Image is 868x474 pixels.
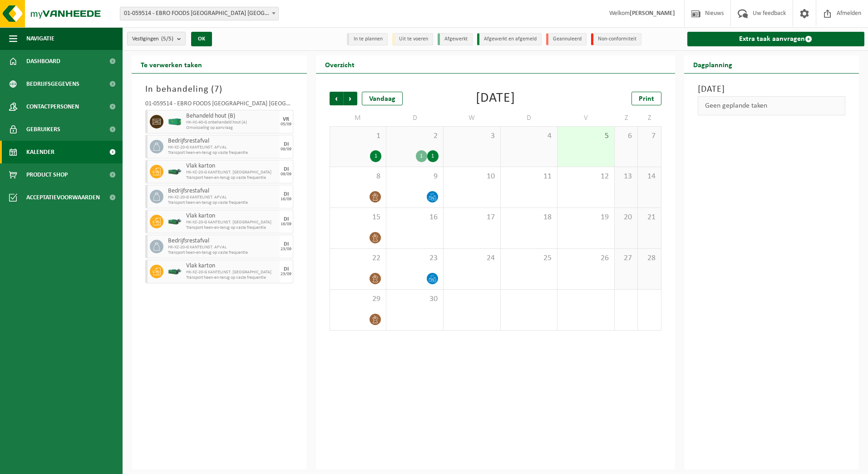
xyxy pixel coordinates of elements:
li: Afgewerkt en afgemeld [477,33,542,45]
span: 23 [391,253,439,263]
span: 25 [505,253,553,263]
div: 1 [416,150,427,162]
div: Vandaag [362,92,403,105]
span: 26 [562,253,610,263]
span: 7 [642,131,656,141]
li: In te plannen [347,33,388,45]
button: Vestigingen(5/5) [127,32,186,45]
span: Vlak karton [186,212,277,220]
span: Omwisseling op aanvraag [186,125,277,131]
span: Contactpersonen [26,95,79,118]
span: Vestigingen [132,32,173,46]
li: Uit te voeren [392,33,433,45]
div: 09/09 [281,147,291,152]
h3: In behandeling ( ) [145,83,293,96]
h2: Te verwerken taken [132,55,211,73]
div: 16/09 [281,222,291,227]
td: M [330,110,387,126]
span: Transport heen-en-terug op vaste frequentie [168,200,277,206]
div: VR [283,117,289,122]
div: 16/09 [281,197,291,202]
span: Print [639,95,654,103]
img: HK-XZ-20-GN-03 [168,218,182,225]
span: Kalender [26,141,54,163]
span: 13 [619,172,633,182]
span: HK-XZ-20-G KANTELINST. AFVAL [168,195,277,200]
img: HK-XZ-20-GN-03 [168,168,182,175]
span: 22 [335,253,382,263]
div: 05/09 [281,122,291,127]
li: Geannuleerd [546,33,587,45]
span: Volgende [344,92,357,105]
button: OK [191,32,212,46]
h2: Dagplanning [684,55,741,73]
div: 23/09 [281,247,291,252]
img: HK-XC-40-GN-00 [168,118,182,125]
span: Transport heen-en-terug op vaste frequentie [186,225,277,231]
span: Transport heen-en-terug op vaste frequentie [186,175,277,181]
span: 6 [619,131,633,141]
div: Geen geplande taken [698,96,846,115]
span: Vorige [330,92,343,105]
td: Z [638,110,661,126]
span: 14 [642,172,656,182]
span: 4 [505,131,553,141]
td: W [444,110,501,126]
span: 5 [562,131,610,141]
span: 3 [448,131,496,141]
span: HK-XC-40-G onbehandeld hout (A) [186,120,277,125]
span: 17 [448,212,496,222]
span: 28 [642,253,656,263]
span: Bedrijfsrestafval [168,237,277,245]
span: HK-XZ-20-G KANTELINST. AFVAL [168,145,277,150]
span: 19 [562,212,610,222]
span: 7 [214,85,219,94]
span: Transport heen-en-terug op vaste frequentie [168,250,277,256]
td: Z [615,110,638,126]
td: D [386,110,444,126]
span: HK-XZ-20-G KANTELINST. [GEOGRAPHIC_DATA] [186,270,277,275]
span: Gebruikers [26,118,60,141]
span: 01-059514 - EBRO FOODS BELGIUM NV - MERKSEM [120,7,279,20]
count: (5/5) [161,36,173,42]
span: 12 [562,172,610,182]
span: 01-059514 - EBRO FOODS BELGIUM NV - MERKSEM [120,7,278,20]
span: Transport heen-en-terug op vaste frequentie [168,150,277,156]
div: DI [284,267,289,272]
div: 01-059514 - EBRO FOODS [GEOGRAPHIC_DATA] [GEOGRAPHIC_DATA] - [GEOGRAPHIC_DATA] [145,101,293,110]
span: HK-XZ-20-G KANTELINST. [GEOGRAPHIC_DATA] [186,220,277,225]
span: HK-XZ-20-G KANTELINST. AFVAL [168,245,277,250]
span: 29 [335,294,382,304]
div: DI [284,217,289,222]
span: 30 [391,294,439,304]
div: DI [284,242,289,247]
span: Bedrijfsgegevens [26,73,79,95]
span: 10 [448,172,496,182]
span: 27 [619,253,633,263]
span: Dashboard [26,50,60,73]
span: Vlak karton [186,163,277,170]
div: 1 [370,150,381,162]
div: DI [284,142,289,147]
li: Non-conformiteit [591,33,641,45]
td: V [557,110,615,126]
td: D [501,110,558,126]
span: 21 [642,212,656,222]
div: 23/09 [281,272,291,276]
div: 1 [427,150,439,162]
span: Bedrijfsrestafval [168,188,277,195]
span: 8 [335,172,382,182]
a: Print [631,92,661,105]
span: 1 [335,131,382,141]
div: DI [284,167,289,172]
div: 09/09 [281,172,291,177]
span: Vlak karton [186,262,277,270]
span: 15 [335,212,382,222]
div: DI [284,192,289,197]
span: Behandeld hout (B) [186,113,277,120]
span: Bedrijfsrestafval [168,138,277,145]
span: 18 [505,212,553,222]
span: Transport heen-en-terug op vaste frequentie [186,275,277,281]
img: HK-XZ-20-GN-03 [168,268,182,275]
span: 20 [619,212,633,222]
